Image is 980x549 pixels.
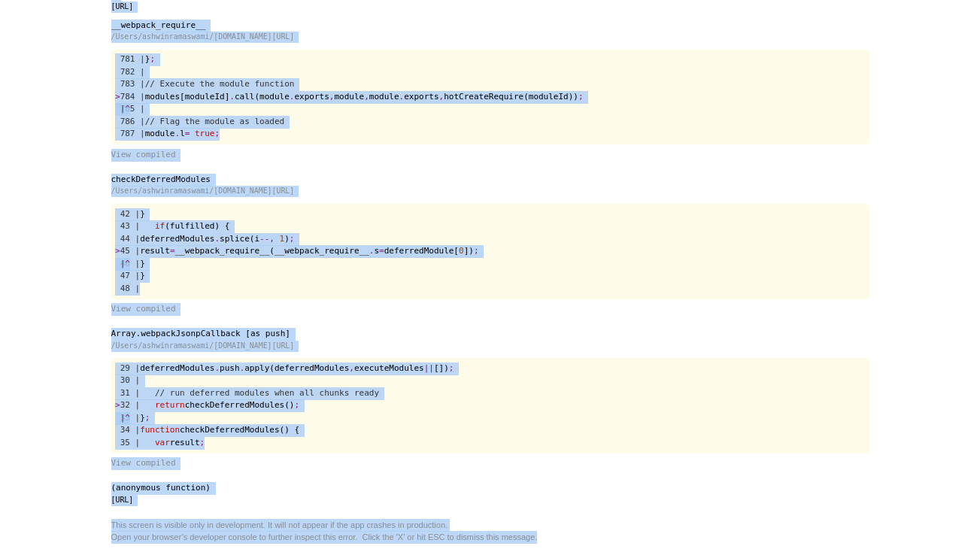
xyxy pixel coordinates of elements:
span: ; [474,246,479,256]
span: 784 | [120,92,145,102]
span: . [229,92,235,102]
span: 43 | [120,221,141,231]
span: true [195,129,215,138]
span: module [145,129,175,138]
span: 45 | [120,246,141,256]
span: 787 | [120,129,145,138]
span: ; [200,438,205,447]
button: View compiled [111,457,869,470]
span: ; [449,363,454,373]
span: 781 | [120,54,145,64]
span: 31 | [120,388,141,398]
span: | [120,259,126,268]
span: // Flag the module as loaded [145,117,284,126]
span: deferredModules [140,234,214,244]
span: apply(deferredModules [244,363,349,373]
span: -- [259,234,269,244]
span: ^ [125,413,130,423]
div: (anonymous function) [111,482,869,495]
button: View compiled [111,303,869,316]
span: [URL] [111,2,134,11]
span: ]) [464,246,474,256]
span: 48 | [120,284,141,293]
span: 0 [459,246,464,256]
span: , [329,92,335,102]
span: . [214,363,220,373]
span: 786 | [120,117,145,126]
span: } [140,259,145,268]
span: 782 | [120,67,145,77]
span: 35 | [120,438,141,447]
span: 47 | [120,271,141,281]
div: This screen is visible only in development. It will not appear if the app crashes in production. ... [111,519,869,544]
span: var [155,438,170,447]
span: 30 | [120,375,141,385]
span: = [170,246,175,256]
span: s [374,246,379,256]
span: []) [434,363,449,373]
span: exports [294,92,329,102]
span: ^ [125,259,130,268]
span: checkDeferredModules() { [180,425,299,435]
span: 29 | [120,363,141,373]
span: executeModules [354,363,424,373]
span: module [369,92,399,102]
span: || [424,363,434,373]
span: /Users/ashwinramaswami/[DOMAIN_NAME][URL] [111,32,295,41]
span: push [220,363,240,373]
span: } [140,271,145,281]
button: View compiled [111,149,869,162]
span: /Users/ashwinramaswami/[DOMAIN_NAME][URL] [111,187,295,195]
span: } [145,54,150,64]
span: = [379,246,384,256]
span: call(module [235,92,290,102]
span: splice(i [220,234,259,244]
span: deferredModule[ [384,246,459,256]
div: checkDeferredModules [111,174,869,187]
span: = [185,129,190,138]
span: if [155,221,165,231]
span: , [439,92,444,102]
span: result [170,438,200,447]
span: , [349,363,354,373]
span: module [334,92,364,102]
span: . [240,363,245,373]
span: ) [284,234,290,244]
span: 1 [280,234,285,244]
span: ; [290,234,295,244]
span: // Execute the module function [145,79,295,89]
span: . [399,92,405,102]
span: > [115,400,120,410]
span: . [369,246,375,256]
span: | [120,413,126,423]
div: Array.webpackJsonpCallback [as push] [111,328,869,341]
span: __webpack_require__(__webpack_require__ [175,246,369,256]
span: [URL] [111,496,134,504]
span: // run deferred modules when all chunks ready [155,388,379,398]
span: 42 | [120,209,141,219]
span: checkDeferredModules() [185,400,295,410]
span: } [140,209,145,219]
span: ; [150,54,155,64]
span: ; [294,400,299,410]
span: 785 | [120,104,145,114]
span: exports [404,92,438,102]
span: 34 | [120,425,141,435]
span: l [180,129,185,138]
span: return [155,400,185,410]
span: ; [145,413,150,423]
span: 44 | [120,234,141,244]
span: . [290,92,295,102]
span: > [115,92,120,102]
span: /Users/ashwinramaswami/[DOMAIN_NAME][URL] [111,341,295,350]
span: ^ [125,104,130,114]
span: . [214,234,220,244]
span: } [140,413,145,423]
span: hotCreateRequire(moduleId)) [444,92,578,102]
span: . [175,129,181,138]
span: result [140,246,170,256]
span: , [269,234,275,244]
span: ; [215,129,220,138]
span: | [120,104,126,114]
span: deferredModules [140,363,214,373]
